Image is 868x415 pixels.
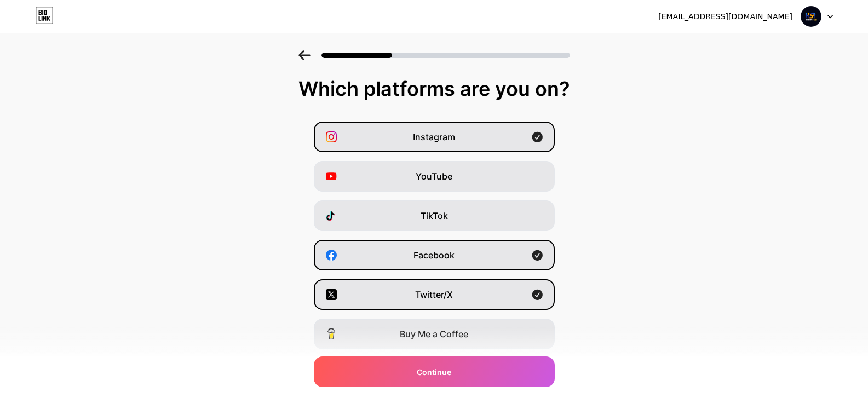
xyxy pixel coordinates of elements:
[658,11,792,22] div: [EMAIL_ADDRESS][DOMAIN_NAME]
[413,249,455,262] span: Facebook
[415,288,453,301] span: Twitter/X
[400,327,468,341] span: Buy Me a Coffee
[11,78,857,100] div: Which platforms are you on?
[421,209,448,222] span: TikTok
[417,366,451,378] span: Continue
[413,130,455,143] span: Instagram
[801,6,821,27] img: h2sr
[416,170,452,183] span: YouTube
